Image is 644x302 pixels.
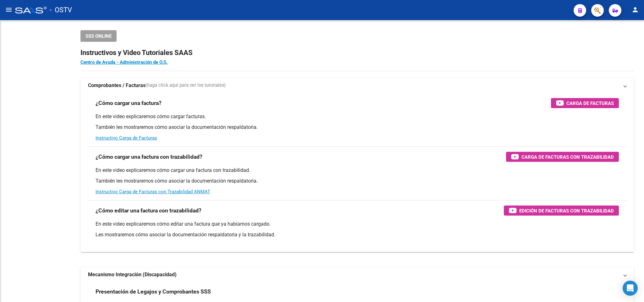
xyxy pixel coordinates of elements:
[506,152,619,162] button: Carga de Facturas con Trazabilidad
[85,33,112,39] span: SSS ONLINE
[96,221,619,228] p: En este video explicaremos cómo editar una factura que ya habíamos cargado.
[80,30,117,42] button: SSS ONLINE
[88,271,177,278] strong: Mecanismo Integración (Discapacidad)
[96,113,619,120] p: En este video explicaremos cómo cargar facturas.
[96,189,210,195] a: Instructivo Carga de Facturas con Trazabilidad ANMAT
[521,153,614,161] span: Carga de Facturas con Trazabilidad
[96,287,211,296] h3: Presentación de Legajos y Comprobantes SSS
[504,206,619,216] button: Edición de Facturas con Trazabilidad
[631,6,639,14] mat-icon: person
[96,152,202,161] h3: ¿Cómo cargar una factura con trazabilidad?
[80,78,634,93] mat-expansion-panel-header: Comprobantes / Facturas(haga click aquí para ver los tutoriales)
[146,82,226,89] span: (haga click aquí para ver los tutoriales)
[96,99,162,107] h3: ¿Cómo cargar una factura?
[88,82,146,89] strong: Comprobantes / Facturas
[80,93,634,252] div: Comprobantes / Facturas(haga click aquí para ver los tutoriales)
[96,178,619,184] p: También les mostraremos cómo asociar la documentación respaldatoria.
[519,207,614,215] span: Edición de Facturas con Trazabilidad
[96,124,619,131] p: También les mostraremos cómo asociar la documentación respaldatoria.
[96,231,619,238] p: Les mostraremos cómo asociar la documentación respaldatoria y la trazabilidad.
[80,59,168,65] a: Centro de Ayuda - Administración de O.S.
[80,267,634,282] mat-expansion-panel-header: Mecanismo Integración (Discapacidad)
[96,167,619,174] p: En este video explicaremos cómo cargar una factura con trazabilidad.
[80,47,634,59] h2: Instructivos y Video Tutoriales SAAS
[5,6,13,14] mat-icon: menu
[551,98,619,108] button: Carga de Facturas
[96,135,157,141] a: Instructivo Carga de Facturas
[50,3,72,17] span: - OSTV
[96,206,201,215] h3: ¿Cómo editar una factura con trazabilidad?
[623,281,638,296] div: Open Intercom Messenger
[566,99,614,107] span: Carga de Facturas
